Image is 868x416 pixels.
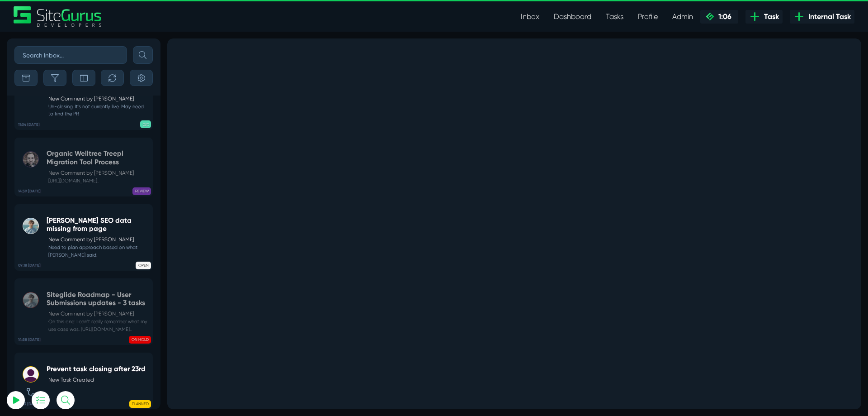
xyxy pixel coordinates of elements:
a: Tasks [599,8,631,26]
small: [URL][DOMAIN_NAME].. [47,177,149,185]
p: New Comment by [PERSON_NAME] [48,310,148,318]
input: Search Inbox... [14,46,127,64]
a: Internal Task [790,10,854,24]
h5: Prevent task closing after 23rd [47,365,146,373]
small: Need to plan approach based on what [PERSON_NAME] said. [47,244,149,259]
h5: Organic Welltree Treepl Migration Tool Process [47,149,149,166]
b: 09:18 [DATE] [18,263,41,268]
span: ON HOLD [129,336,151,344]
span: OPEN [136,262,151,269]
span: QC [140,120,151,128]
span: PLANNED [129,400,151,408]
b: 14:58 [DATE] [18,337,41,343]
a: Dashboard [547,8,599,26]
a: 14:39 [DATE] Organic Welltree Treepl Migration Tool ProcessNew Comment by [PERSON_NAME] [URL][DOM... [14,138,153,197]
a: Task [745,10,783,24]
a: 1:06 [700,10,738,24]
a: Profile [631,8,665,26]
p: New Comment by [PERSON_NAME] [48,236,148,244]
p: New Task Created [48,376,146,384]
a: 09:18 [DATE] [PERSON_NAME] SEO data missing from pageNew Comment by [PERSON_NAME] Need to plan ap... [14,204,153,271]
a: 14:13 [DATE] Prevent task closing after 23rdNew Task Created PLANNED [14,353,153,409]
small: Un-closing. It's not currently live. May need to find the PR [47,103,149,118]
span: Internal Task [805,11,851,22]
span: Task [760,11,779,22]
p: New Comment by [PERSON_NAME] [48,169,148,177]
a: Admin [665,8,700,26]
a: Inbox [514,8,547,26]
b: 11:04 [DATE] [18,122,40,128]
span: REVIEW [132,187,151,195]
b: 14:13 [DATE] [18,401,40,407]
p: New Comment by [PERSON_NAME] [48,95,148,103]
span: 1:06 [715,12,731,21]
a: 14:58 [DATE] Siteglide Roadmap - User Submissions updates - 3 tasksNew Comment by [PERSON_NAME] O... [14,278,153,345]
small: On this one: I can't really remember what my use case was. [URL][DOMAIN_NAME].. [47,318,149,333]
h5: [PERSON_NAME] SEO data missing from page [47,216,149,233]
a: 11:04 [DATE] Siteglide- Forms JS - prefill webapp slug broken codeNew Comment by [PERSON_NAME] Un... [14,63,153,130]
h5: Siteglide Roadmap - User Submissions updates - 3 tasks [47,291,149,307]
img: Sitegurus Logo [14,6,102,27]
b: 14:39 [DATE] [18,188,41,194]
a: SiteGurus [14,6,102,27]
